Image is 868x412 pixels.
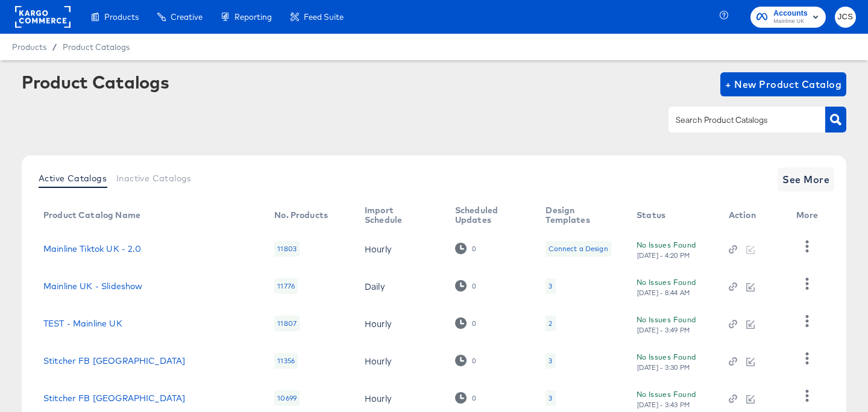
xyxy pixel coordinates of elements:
input: Search Product Catalogs [673,113,802,127]
span: Products [12,42,46,52]
div: Design Templates [546,205,612,225]
div: 2 [546,316,555,331]
div: 3 [546,353,555,369]
div: Connect a Design [549,244,608,254]
div: 0 [455,243,476,254]
a: Mainline UK - Slideshow [43,281,142,291]
td: Daily [355,267,445,305]
td: Hourly [355,230,445,267]
div: 11356 [274,353,298,369]
span: Accounts [773,7,808,20]
td: Hourly [355,342,445,379]
div: 0 [471,394,476,402]
div: 3 [549,281,552,291]
span: See More [782,171,829,188]
span: / [46,42,63,52]
a: Mainline Tiktok UK - 2.0 [43,244,142,254]
span: Active Catalogs [39,173,107,183]
span: JCS [840,10,851,24]
div: 3 [546,278,555,294]
span: Products [104,12,139,22]
a: Stitcher FB [GEOGRAPHIC_DATA] [43,393,185,403]
div: 3 [549,356,552,366]
a: TEST - Mainline UK [43,319,122,328]
div: 11807 [274,316,300,331]
th: Action [719,201,787,230]
th: Status [627,201,719,230]
div: 11776 [274,278,298,294]
button: + New Product Catalog [720,72,846,96]
div: 0 [455,392,476,404]
span: Creative [171,12,203,22]
div: 0 [455,317,476,329]
span: + New Product Catalog [725,76,841,93]
div: 3 [549,393,552,403]
button: See More [778,167,834,192]
div: 0 [471,282,476,290]
div: 0 [471,245,476,253]
div: 2 [549,319,552,328]
div: 3 [546,390,555,406]
div: Scheduled Updates [455,205,522,225]
a: Product Catalogs [63,42,130,52]
div: Product Catalogs [22,72,169,92]
div: Connect a Design [546,241,611,257]
span: Mainline UK [773,17,808,27]
div: 0 [471,357,476,365]
div: No. Products [274,210,328,220]
button: JCS [835,7,856,28]
a: Stitcher FB [GEOGRAPHIC_DATA] [43,356,185,366]
span: Inactive Catalogs [116,173,192,183]
td: Hourly [355,305,445,342]
span: Feed Suite [304,12,344,22]
span: Reporting [234,12,272,22]
th: More [787,201,832,230]
div: 0 [455,355,476,366]
div: 0 [455,280,476,292]
div: 0 [471,319,476,328]
button: AccountsMainline UK [750,7,826,28]
div: Import Schedule [365,205,431,225]
div: 11803 [274,241,300,257]
div: Product Catalog Name [43,210,140,220]
div: 10699 [274,390,300,406]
